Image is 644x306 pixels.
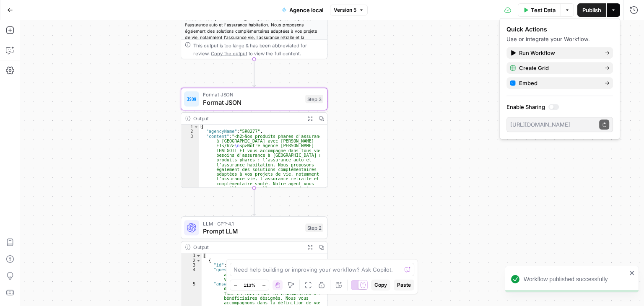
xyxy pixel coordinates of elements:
div: Step 3 [305,95,323,103]
span: Publish [582,6,601,14]
div: 1 [181,253,202,258]
div: 1 [181,124,199,129]
span: Create Grid [519,64,598,72]
span: Version 5 [334,6,356,14]
div: 3 [181,263,202,267]
span: Format JSON [203,98,301,107]
div: Format JSONFormat JSONStep 3Output{ "agencyName":"5R0277", "content":"<h2>Nos produits phares d'a... [181,88,327,188]
button: Agence local [277,3,328,17]
span: Use or integrate your Workflow. [506,36,590,42]
span: Toggle code folding, rows 1 through 4 [193,124,198,129]
span: 113% [244,282,255,288]
span: Paste [397,281,411,289]
div: Output [193,244,301,251]
span: LLM · GPT-4.1 [203,220,301,227]
span: Embed [519,79,598,87]
span: Prompt LLM [203,226,301,236]
g: Edge from step_1 to step_3 [253,59,256,87]
button: Paste [394,280,414,290]
span: Test Data [531,6,556,14]
button: Version 5 [330,5,368,16]
button: Copy [371,280,390,290]
span: Run Workflow [519,49,598,57]
div: 4 [181,267,202,282]
div: 2 [181,258,202,263]
span: Copy [374,281,387,289]
span: Agence local [289,6,323,14]
div: Output [193,114,301,122]
div: This output is too large & has been abbreviated for review. to view the full content. [193,41,323,57]
span: Format JSON [203,91,301,99]
div: Step 2 [305,223,323,232]
g: Edge from step_3 to step_2 [253,188,256,215]
div: 2 [181,129,199,134]
div: Quick Actions [506,25,613,34]
span: Toggle code folding, rows 2 through 6 [196,258,201,263]
span: Copy the output [211,50,247,56]
button: Test Data [518,3,561,17]
button: close [629,270,635,276]
button: Publish [577,3,606,17]
div: Workflow published successfully [524,275,627,283]
span: Toggle code folding, rows 1 through 27 [196,253,201,258]
label: Enable Sharing [506,103,613,111]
